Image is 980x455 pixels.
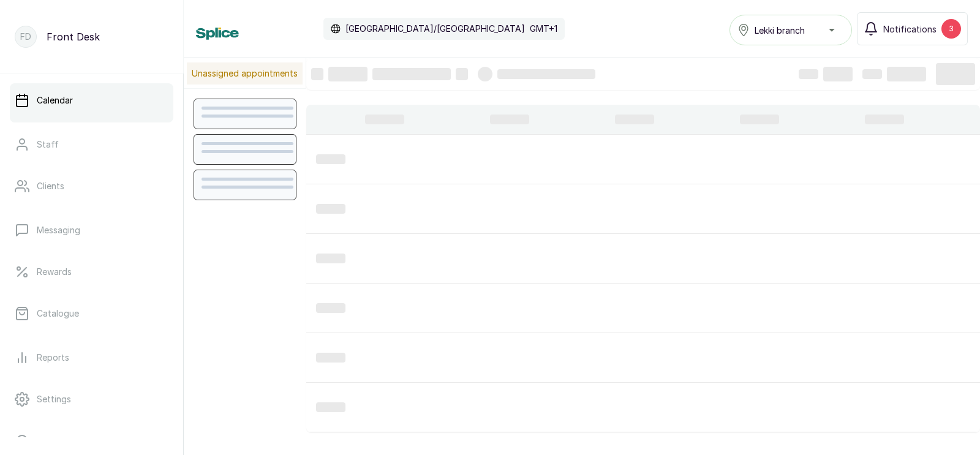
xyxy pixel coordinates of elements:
button: Lekki branch [729,15,852,45]
p: Reports [37,352,69,364]
p: Support [37,435,70,447]
span: Lekki branch [755,24,805,37]
a: Calendar [10,83,173,118]
a: Rewards [10,255,173,289]
p: Unassigned appointments [187,62,303,85]
p: Staff [37,138,59,151]
a: Settings [10,382,173,416]
button: Notifications3 [857,12,968,45]
p: Catalogue [37,307,79,320]
a: Reports [10,340,173,375]
a: Messaging [10,213,173,247]
p: FD [20,31,31,43]
div: 3 [941,19,961,39]
span: Notifications [883,23,937,36]
p: Clients [37,180,64,192]
p: Messaging [37,224,80,236]
a: Clients [10,169,173,203]
p: Calendar [37,94,73,107]
a: Catalogue [10,296,173,331]
p: Front Desk [47,29,100,44]
p: Settings [37,393,71,405]
p: [GEOGRAPHIC_DATA]/[GEOGRAPHIC_DATA] [345,23,525,35]
p: Rewards [37,266,72,278]
a: Staff [10,127,173,162]
p: GMT+1 [530,23,557,35]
